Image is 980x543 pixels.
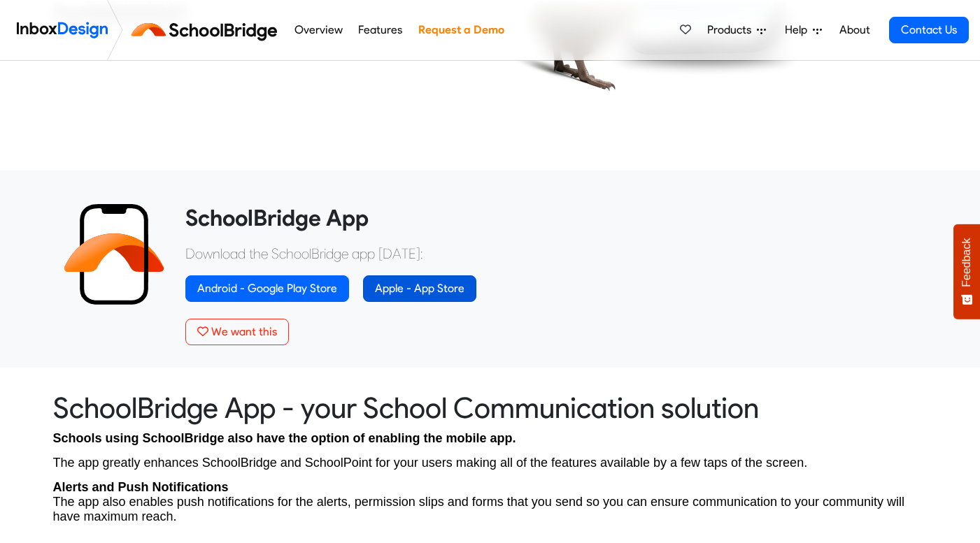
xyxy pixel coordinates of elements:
img: 2022_01_13_icon_sb_app.svg [64,204,164,305]
heading: SchoolBridge App [185,204,917,232]
span: Help [785,22,813,38]
a: Contact Us [889,17,969,43]
a: Help [779,16,828,44]
a: Android - Google Play Store [185,275,349,302]
button: Feedback - Show survey [953,224,980,319]
span: Feedback [960,238,973,287]
a: Products [702,16,772,44]
span: The app greatly enhances SchoolBridge and SchoolPoint for your users making all of the features a... [53,456,808,470]
span: The app also enables push notifications for the alerts, permission slips and forms that you send ... [53,495,905,523]
span: Schools using SchoolBridge also have the option of enabling the mobile app. [53,431,516,445]
a: Request a Demo [414,16,508,44]
a: About [835,16,874,44]
a: Overview [290,16,346,44]
strong: Alerts and Push Notifications [53,480,229,494]
span: Products [707,22,757,38]
a: Features [355,16,406,44]
heading: SchoolBridge App - your School Communication solution [53,390,928,426]
img: schoolbridge logo [129,13,286,47]
p: Download the SchoolBridge app [DATE]: [185,243,917,264]
button: We want this [185,319,289,345]
span: We want this [211,325,277,338]
a: Apple - App Store [363,275,476,302]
